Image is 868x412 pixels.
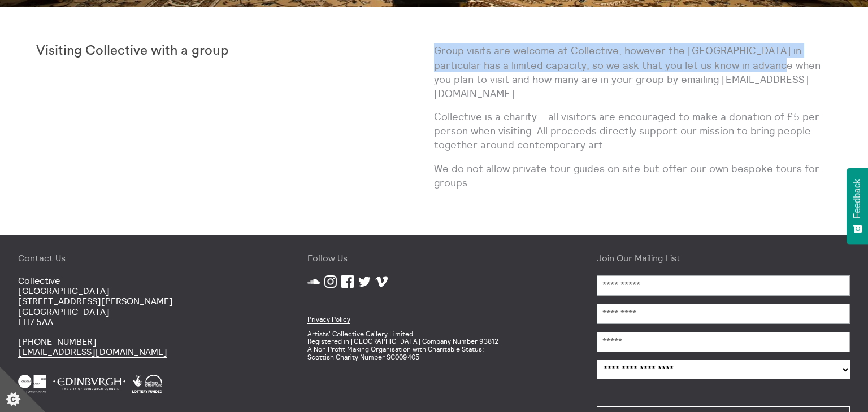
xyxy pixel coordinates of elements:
h4: Follow Us [307,253,561,263]
p: [PHONE_NUMBER] [18,336,271,357]
p: We do not allow private tour guides on site but offer our own bespoke tours for groups. [434,161,832,190]
a: [EMAIL_ADDRESS][DOMAIN_NAME] [18,346,167,358]
h4: Join Our Mailing List [597,253,850,263]
img: Heritage Lottery Fund [132,375,162,393]
strong: Visiting Collective with a group [36,44,228,58]
span: Feedback [852,179,862,218]
a: Privacy Policy [307,315,350,324]
h4: Contact Us [18,253,271,263]
p: Collective [GEOGRAPHIC_DATA] [STREET_ADDRESS][PERSON_NAME] [GEOGRAPHIC_DATA] EH7 5AA [18,275,271,327]
p: Group visits are welcome at Collective, however the [GEOGRAPHIC_DATA] in particular has a limited... [434,43,832,100]
p: Artists' Collective Gallery Limited Registered in [GEOGRAPHIC_DATA] Company Number 93812 A Non Pr... [307,330,561,361]
p: Collective is a charity – all visitors are encouraged to make a donation of £5 per person when vi... [434,109,832,152]
button: Feedback - Show survey [847,168,868,244]
img: City Of Edinburgh Council White [53,375,125,393]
